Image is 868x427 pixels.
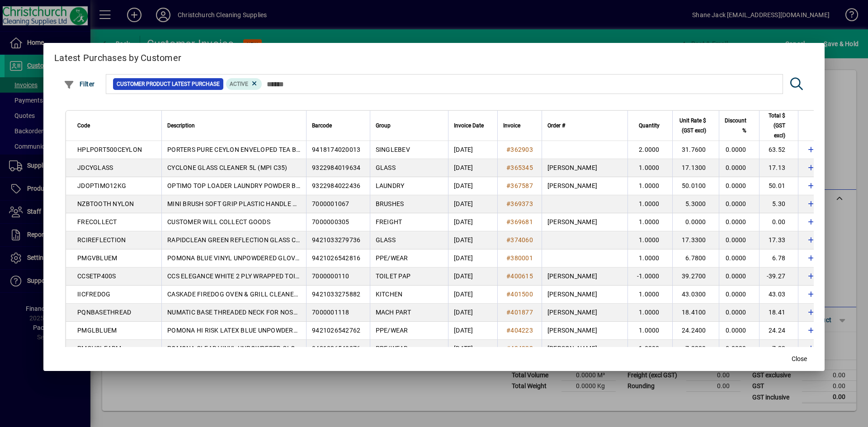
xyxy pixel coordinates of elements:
td: 24.2400 [672,322,719,340]
span: Total $ (GST excl) [765,111,786,141]
span: PMGVCLEARM [77,345,122,352]
span: 404222 [510,345,533,352]
a: #365345 [503,163,536,173]
td: 31.7600 [672,141,719,159]
td: [DATE] [448,249,497,267]
div: Group [376,121,443,131]
td: 50.01 [759,177,798,195]
mat-chip: Product Activation Status: Active [226,78,262,90]
td: 1.0000 [627,322,672,340]
span: KITCHEN [376,291,403,298]
td: 1.0000 [627,177,672,195]
td: -39.27 [759,267,798,286]
span: 369681 [510,218,533,225]
td: 63.52 [759,141,798,159]
span: 9421026542762 [312,327,360,334]
span: 9418174020013 [312,146,360,153]
td: 0.0000 [719,195,759,213]
a: #374060 [503,235,536,245]
span: # [506,345,510,352]
td: 43.0300 [672,286,719,304]
h2: Latest Purchases by Customer [43,43,825,69]
span: # [506,218,510,225]
span: 401500 [510,291,533,298]
span: # [506,146,510,153]
span: HPLPORT500CEYLON [77,146,142,153]
a: #401500 [503,289,536,299]
span: Unit Rate $ (GST excl) [678,116,706,136]
span: FREIGHT [376,218,402,225]
span: NZBTOOTH NYLON [77,200,134,207]
div: Total $ (GST excl) [765,111,794,141]
span: FRECOLLECT [77,218,117,225]
span: # [506,272,510,280]
span: Discount % [725,116,746,136]
span: RCIREFLECTION [77,236,126,244]
span: JDOPTIMO12KG [77,182,126,189]
span: 367587 [510,182,533,189]
td: [PERSON_NAME] [542,286,627,304]
span: 401877 [510,309,533,316]
span: Quantity [639,121,660,131]
td: [DATE] [448,159,497,177]
td: 6.7800 [672,249,719,267]
span: # [506,254,510,262]
span: 380001 [510,254,533,262]
span: POMONA HI RISK LATEX BLUE UNPOWDERED GLOVES MEDIUM 50S [167,327,367,334]
td: 0.0000 [719,249,759,267]
span: # [506,182,510,189]
td: 5.3000 [672,195,719,213]
span: 7000000305 [312,218,349,225]
div: Unit Rate $ (GST excl) [678,116,714,136]
span: TOILET PAP [376,272,411,280]
td: 1.0000 [627,249,672,267]
a: #404222 [503,343,536,353]
a: #401877 [503,307,536,317]
td: 1.0000 [627,231,672,249]
td: 1.0000 [627,340,672,358]
span: 7000001118 [312,309,349,316]
td: [PERSON_NAME] [542,340,627,358]
td: [DATE] [448,213,497,231]
td: [DATE] [448,267,497,286]
span: MACH PART [376,309,411,316]
td: [PERSON_NAME] [542,304,627,322]
td: 2.0000 [627,141,672,159]
td: 17.3300 [672,231,719,249]
span: 9322984022436 [312,182,360,189]
td: 0.0000 [719,159,759,177]
span: Active [230,81,248,87]
div: Code [77,121,156,131]
span: MINI BRUSH SOFT GRIP PLASTIC HANDLE NYLON FILL [167,200,329,207]
td: 17.1300 [672,159,719,177]
span: 9421026549976 [312,345,360,352]
span: 369373 [510,200,533,207]
td: 0.0000 [719,322,759,340]
span: BRUSHES [376,200,404,207]
span: # [506,200,510,207]
a: #404223 [503,325,536,335]
div: Description [167,121,301,131]
span: PPE/WEAR [376,345,408,352]
span: CCSETP400S [77,272,116,280]
td: [DATE] [448,286,497,304]
span: 374060 [510,236,533,244]
span: Group [376,121,391,131]
span: CASKADE FIREDOG OVEN & GRILL CLEANER 5L [DG-C8] (MPI C31) [167,291,362,298]
td: 18.41 [759,304,798,322]
div: Invoice [503,121,536,131]
button: Close [785,351,814,367]
td: [PERSON_NAME] [542,322,627,340]
td: 50.0100 [672,177,719,195]
td: 0.0000 [719,213,759,231]
td: [DATE] [448,231,497,249]
td: 0.0000 [719,286,759,304]
span: Close [792,354,807,364]
td: 1.0000 [627,213,672,231]
td: 7.3200 [672,340,719,358]
span: PMGLBLUEM [77,327,117,334]
td: [PERSON_NAME] [542,159,627,177]
td: [DATE] [448,304,497,322]
div: Barcode [312,121,364,131]
a: #369681 [503,217,536,227]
